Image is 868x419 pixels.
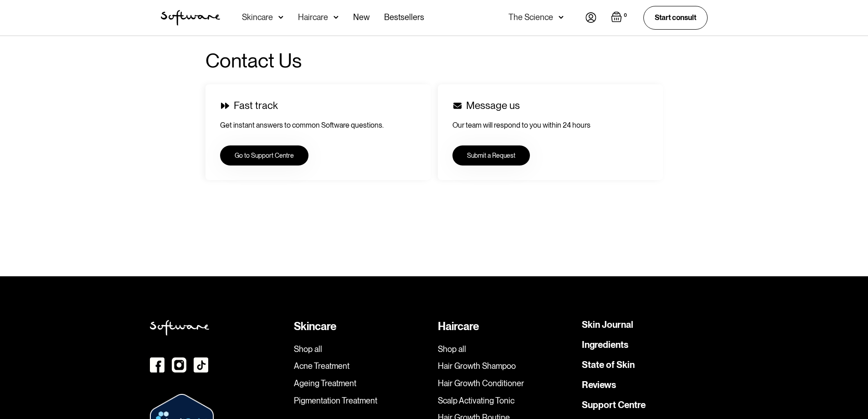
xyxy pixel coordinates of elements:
[298,13,328,22] div: Haircare
[150,320,209,336] img: Softweare logo
[161,10,220,26] img: Software Logo
[294,344,431,354] a: Shop all
[242,13,273,22] div: Skincare
[334,13,339,22] img: arrow down
[582,380,616,389] a: Reviews
[278,13,283,22] img: arrow down
[559,13,564,22] img: arrow down
[234,99,278,112] div: Fast track
[294,396,431,406] a: Pigmentation Treatment
[466,99,520,112] div: Message us
[205,49,384,73] h1: Contact Us
[438,344,575,354] a: Shop all
[220,120,416,131] p: Get instant answers to common Software questions.
[582,340,628,349] a: Ingredients
[438,378,575,388] a: Hair Growth Conditioner
[438,396,575,406] a: Scalp Activating Tonic
[172,357,186,372] img: instagram icon
[452,145,530,166] a: Submit a Request
[220,145,308,166] a: Go to Support Centre
[294,361,431,371] a: Acne Treatment
[438,361,575,371] a: Hair Growth Shampoo
[622,11,629,20] div: 0
[294,320,431,333] div: Skincare
[150,357,164,372] img: Facebook icon
[582,360,635,369] a: State of Skin
[438,320,575,333] div: Haircare
[452,120,648,131] p: Our team will respond to you within 24 hours
[161,10,220,26] a: home
[294,378,431,388] a: Ageing Treatment
[643,6,708,29] a: Start consult
[582,320,633,329] a: Skin Journal
[508,13,553,22] div: The Science
[611,11,629,24] a: Open empty cart
[582,400,646,409] a: Support Centre
[194,357,208,372] img: TikTok Icon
